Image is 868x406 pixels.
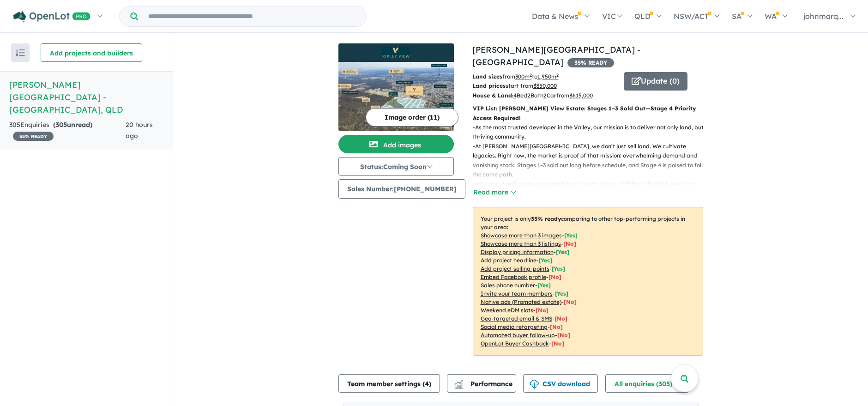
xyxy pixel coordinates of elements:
img: bar-chart.svg [454,383,464,389]
span: [ No ] [549,273,561,280]
img: Openlot PRO Logo White [13,11,90,23]
a: [PERSON_NAME][GEOGRAPHIC_DATA] - [GEOGRAPHIC_DATA] [472,44,640,67]
p: start from [472,81,617,91]
span: [No] [536,307,549,314]
button: Read more [473,187,516,198]
u: Automated buyer follow-up [481,332,555,339]
strong: ( unread) [53,121,92,129]
p: - We are extending you a personal invitation to join our VIP Early Bird list, your fast-track to ... [473,179,711,217]
button: Performance [447,374,516,393]
u: 2 [543,92,547,99]
span: [ Yes ] [556,248,569,255]
div: 305 Enquir ies [9,120,126,142]
u: Add project selling-points [481,265,549,272]
u: Showcase more than 3 images [481,232,562,239]
img: download icon [530,380,539,389]
span: johnmarq... [803,12,844,21]
sup: 2 [556,73,559,78]
p: VIP List: [PERSON_NAME] View Estate: Stages 1–3 Sold Out—Stage 4 Priority Access Required! [473,104,703,123]
p: Bed Bath Car from [472,91,617,100]
img: sort.svg [16,49,25,56]
img: Ripley View Estate - Flinders View [338,62,454,131]
sup: 2 [530,73,532,78]
span: [No] [555,315,567,322]
img: Ripley View Estate - Flinders View Logo [342,47,450,58]
span: [ Yes ] [564,232,578,239]
button: Sales Number:[PHONE_NUMBER] [338,179,465,199]
button: Image order (11) [366,108,458,127]
button: CSV download [523,374,598,393]
h5: [PERSON_NAME][GEOGRAPHIC_DATA] - [GEOGRAPHIC_DATA] , QLD [9,79,163,116]
u: Geo-targeted email & SMS [481,315,552,322]
b: 35 % ready [531,215,561,222]
span: [No] [551,340,564,347]
u: Weekend eDM slots [481,307,533,314]
span: [No] [564,298,577,305]
span: [ Yes ] [539,257,552,264]
u: $ 350,000 [533,82,557,89]
button: Add images [338,135,454,153]
u: 1,950 m [537,73,559,80]
span: Performance [456,380,512,388]
button: Add projects and builders [41,43,142,62]
u: 4 [513,92,517,99]
u: Social media retargeting [481,323,548,330]
button: Update (0) [624,72,687,91]
b: House & Land: [472,92,513,99]
span: 4 [425,380,429,388]
span: [ No ] [563,240,576,247]
u: Add project headline [481,257,536,264]
u: Showcase more than 3 listings [481,240,561,247]
p: from [472,72,617,81]
span: [ Yes ] [552,265,565,272]
span: [No] [557,332,570,339]
u: Native ads (Promoted estate) [481,298,561,305]
input: Try estate name, suburb, builder or developer [140,6,364,26]
p: - At [PERSON_NAME][GEOGRAPHIC_DATA], we don’t just sell land. We cultivate legacies. Right now, t... [473,142,711,180]
span: to [532,73,559,80]
span: [No] [550,323,563,330]
u: Embed Facebook profile [481,273,546,280]
span: [ Yes ] [555,290,568,297]
img: line-chart.svg [454,380,463,385]
u: Invite your team members [481,290,553,297]
a: Ripley View Estate - Flinders View LogoRipley View Estate - Flinders View [338,43,454,131]
b: Land prices [472,82,506,89]
u: 300 m [515,73,532,80]
span: 305 [55,121,67,129]
span: 35 % READY [567,58,614,67]
u: Sales phone number [481,282,535,289]
b: Land sizes [472,73,502,80]
p: Your project is only comparing to other top-performing projects in your area: - - - - - - - - - -... [473,207,703,356]
span: [ Yes ] [537,282,551,289]
button: All enquiries (305) [605,374,689,393]
u: Display pricing information [481,248,554,255]
span: 20 hours ago [126,121,153,140]
u: $ 615,000 [569,92,593,99]
button: Team member settings (4) [338,374,440,393]
p: - As the most trusted developer in the Valley, our mission is to deliver not only land, but a thr... [473,123,711,142]
u: 2 [527,92,530,99]
u: OpenLot Buyer Cashback [481,340,549,347]
button: Status:Coming Soon [338,157,454,176]
span: 35 % READY [13,132,54,141]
